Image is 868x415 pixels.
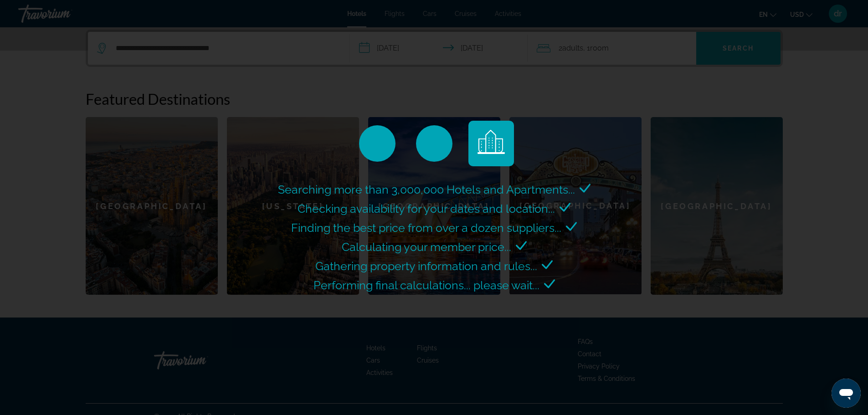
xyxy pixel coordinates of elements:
[832,379,861,408] iframe: Button to launch messaging window
[278,183,575,196] span: Searching more than 3,000,000 Hotels and Apartments...
[313,278,539,292] span: Performing final calculations... please wait...
[315,259,537,273] span: Gathering property information and rules...
[342,240,511,254] span: Calculating your member price...
[298,202,555,215] span: Checking availability for your dates and location...
[291,221,561,235] span: Finding the best price from over a dozen suppliers...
